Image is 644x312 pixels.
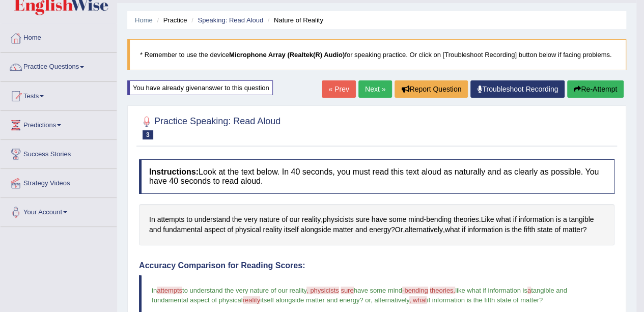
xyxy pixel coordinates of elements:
[259,214,279,225] span: Click to see word definition
[263,224,282,235] span: Click to see word definition
[430,287,455,294] span: theories.
[139,204,614,245] div: , - . ? , , ?
[127,80,273,95] div: You have already given answer to this question
[505,224,510,235] span: Click to see word definition
[323,214,354,225] span: Click to see word definition
[454,214,479,225] span: Click to see word definition
[260,296,359,304] span: itself alongside matter and energy
[470,80,565,98] a: Troubleshoot Recording
[306,287,339,294] span: , physicists
[1,198,117,223] a: Your Account
[395,80,468,98] button: Report Question
[402,287,428,294] span: -bending
[408,214,424,225] span: Click to see word definition
[563,224,583,235] span: Click to see word definition
[284,224,299,235] span: Click to see word definition
[333,224,353,235] span: Click to see word definition
[1,24,117,49] a: Home
[359,296,363,304] span: ?
[355,224,367,235] span: Click to see word definition
[524,224,536,235] span: Click to see word definition
[186,214,192,225] span: Click to see word definition
[302,214,321,225] span: Click to see word definition
[496,214,511,225] span: Click to see word definition
[282,214,288,225] span: Click to see word definition
[527,287,531,294] span: a
[154,15,187,25] li: Practice
[229,51,345,59] b: Microphone Array (Realtek(R) Audio)
[232,214,242,225] span: Click to see word definition
[204,224,225,235] span: Click to see word definition
[265,15,323,25] li: Nature of Reality
[395,224,403,235] span: Click to see word definition
[1,82,117,107] a: Tests
[518,214,553,225] span: Click to see word definition
[235,224,261,235] span: Click to see word definition
[182,287,306,294] span: to understand the very nature of our reality
[243,296,261,304] span: reality
[163,224,202,235] span: Click to see word definition
[455,287,527,294] span: like what if information is
[127,39,626,70] blockquote: * Remember to use the device for speaking practice. Or click on [Troubleshoot Recording] button b...
[539,296,543,304] span: ?
[354,287,402,294] span: have some mind
[537,224,552,235] span: Click to see word definition
[139,114,281,139] h2: Practice Speaking: Read Aloud
[569,214,594,225] span: Click to see word definition
[152,287,157,294] span: in
[369,224,391,235] span: Click to see word definition
[358,80,392,98] a: Next »
[389,214,406,225] span: Click to see word definition
[372,214,387,225] span: Click to see word definition
[198,16,263,24] a: Speaking: Read Aloud
[481,214,494,225] span: Click to see word definition
[139,159,614,193] h4: Look at the text below. In 40 seconds, you must read this text aloud as naturally and as clearly ...
[322,80,355,98] a: « Prev
[135,16,153,24] a: Home
[1,53,117,78] a: Practice Questions
[426,214,452,225] span: Click to see word definition
[1,169,117,194] a: Strategy Videos
[427,296,539,304] span: if information is the fifth state of matter
[341,287,353,294] span: sure
[365,296,371,304] span: or
[143,130,153,139] span: 3
[567,80,624,98] button: Re-Attempt
[149,167,199,176] b: Instructions:
[300,224,331,235] span: Click to see word definition
[405,224,443,235] span: Click to see word definition
[194,214,230,225] span: Click to see word definition
[512,224,521,235] span: Click to see word definition
[462,224,465,235] span: Click to see word definition
[356,214,370,225] span: Click to see word definition
[409,296,427,304] span: , what
[1,111,117,136] a: Predictions
[467,224,502,235] span: Click to see word definition
[554,224,561,235] span: Click to see word definition
[513,214,517,225] span: Click to see word definition
[374,296,409,304] span: alternatively
[227,224,233,235] span: Click to see word definition
[1,140,117,165] a: Success Stories
[149,224,161,235] span: Click to see word definition
[157,214,185,225] span: Click to see word definition
[290,214,300,225] span: Click to see word definition
[556,214,561,225] span: Click to see word definition
[244,214,257,225] span: Click to see word definition
[139,261,614,270] h4: Accuracy Comparison for Reading Scores:
[563,214,567,225] span: Click to see word definition
[157,287,182,294] span: attempts
[149,214,155,225] span: Click to see word definition
[445,224,460,235] span: Click to see word definition
[371,296,373,304] span: ,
